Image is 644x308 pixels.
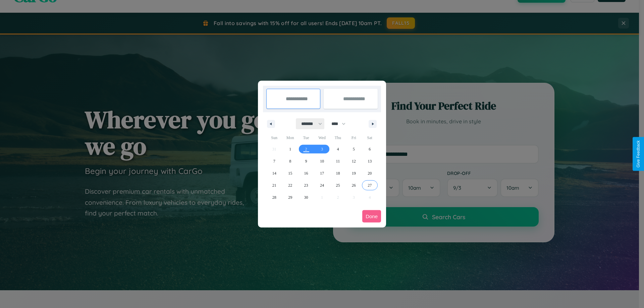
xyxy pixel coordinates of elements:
button: 12 [346,155,362,167]
button: 25 [330,179,346,191]
button: 10 [314,155,330,167]
span: 10 [320,155,324,167]
button: 2 [298,143,314,155]
span: 23 [304,179,308,191]
button: 14 [266,167,282,179]
button: 22 [282,179,298,191]
button: 13 [362,155,378,167]
span: 16 [304,167,308,179]
button: 16 [298,167,314,179]
span: 15 [288,167,292,179]
button: 9 [298,155,314,167]
span: 1 [289,143,291,155]
span: 3 [321,143,323,155]
button: 27 [362,179,378,191]
span: 27 [368,179,372,191]
span: Sun [266,132,282,143]
span: 14 [272,167,276,179]
span: 4 [337,143,339,155]
span: 19 [352,167,356,179]
button: 28 [266,191,282,203]
button: 7 [266,155,282,167]
span: 30 [304,191,308,203]
button: 5 [346,143,362,155]
button: 20 [362,167,378,179]
span: 2 [305,143,307,155]
button: 26 [346,179,362,191]
span: 7 [273,155,275,167]
button: 23 [298,179,314,191]
span: 18 [336,167,340,179]
span: Wed [314,132,330,143]
button: 19 [346,167,362,179]
button: 8 [282,155,298,167]
button: 21 [266,179,282,191]
span: 25 [336,179,340,191]
button: 24 [314,179,330,191]
button: 4 [330,143,346,155]
button: Done [362,210,381,223]
span: 24 [320,179,324,191]
span: 21 [272,179,276,191]
span: 26 [352,179,356,191]
span: Fri [346,132,362,143]
span: 13 [368,155,372,167]
span: 6 [369,143,371,155]
span: 20 [368,167,372,179]
span: Sat [362,132,378,143]
span: Mon [282,132,298,143]
span: 11 [336,155,340,167]
div: Give Feedback [636,140,641,168]
button: 3 [314,143,330,155]
span: 22 [288,179,292,191]
button: 15 [282,167,298,179]
span: Tue [298,132,314,143]
button: 1 [282,143,298,155]
button: 11 [330,155,346,167]
span: 28 [272,191,276,203]
span: 9 [305,155,307,167]
button: 30 [298,191,314,203]
span: 29 [288,191,292,203]
span: 5 [353,143,355,155]
span: Thu [330,132,346,143]
button: 29 [282,191,298,203]
span: 12 [352,155,356,167]
button: 6 [362,143,378,155]
button: 18 [330,167,346,179]
span: 17 [320,167,324,179]
button: 17 [314,167,330,179]
span: 8 [289,155,291,167]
